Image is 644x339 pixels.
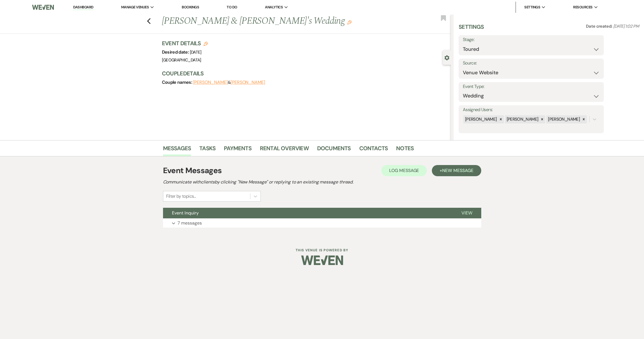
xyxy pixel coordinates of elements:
[301,250,343,270] img: Weven Logo
[461,210,472,216] span: View
[573,4,592,10] span: Resources
[463,115,498,123] div: [PERSON_NAME]
[231,80,265,85] button: [PERSON_NAME]
[224,144,252,156] a: Payments
[444,55,449,60] button: Close lead details
[166,193,196,200] div: Filter by topics...
[524,4,540,10] span: Settings
[442,168,473,173] span: New Message
[381,165,427,176] button: Log Message
[162,57,201,63] span: [GEOGRAPHIC_DATA]
[347,20,352,25] button: Edit
[453,208,481,218] button: View
[463,59,600,67] label: Source:
[265,4,283,10] span: Analytics
[613,23,639,29] span: [DATE] 1:02 PM
[260,144,309,156] a: Rental Overview
[162,15,391,28] h1: [PERSON_NAME] & [PERSON_NAME]'s Wedding
[162,49,190,55] span: Desired date:
[162,79,193,85] span: Couple names:
[163,208,453,218] button: Event Inquiry
[505,115,539,123] div: [PERSON_NAME]
[317,144,351,156] a: Documents
[73,5,93,10] a: Dashboard
[163,218,481,228] button: 7 messages
[163,165,222,176] h1: Event Messages
[546,115,581,123] div: [PERSON_NAME]
[463,83,600,91] label: Event Type:
[432,165,481,176] button: +New Message
[172,210,199,216] span: Event Inquiry
[389,168,419,173] span: Log Message
[162,70,445,77] h3: Couple Details
[359,144,388,156] a: Contacts
[193,80,265,85] span: &
[121,4,149,10] span: Manage Venues
[162,39,208,47] h3: Event Details
[190,49,202,55] span: [DATE]
[32,1,54,13] img: Weven Logo
[182,5,199,9] a: Bookings
[586,23,613,29] span: Date created:
[163,179,481,185] h2: Communicate with clients by clicking "New Message" or replying to an existing message thread.
[163,144,191,156] a: Messages
[463,106,600,114] label: Assigned Users:
[227,5,237,9] a: To Do
[396,144,414,156] a: Notes
[463,36,600,44] label: Stage:
[199,144,216,156] a: Tasks
[459,23,484,35] h3: Settings
[178,219,202,227] p: 7 messages
[193,80,228,85] button: [PERSON_NAME]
